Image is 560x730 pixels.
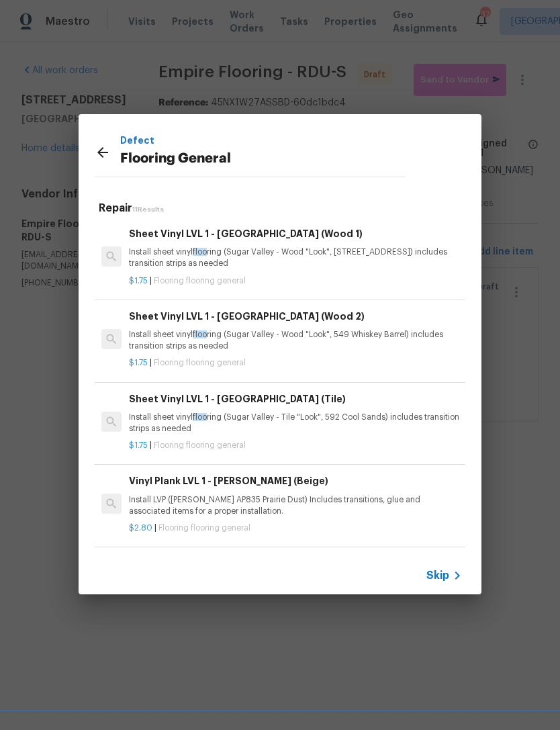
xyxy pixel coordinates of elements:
[193,248,207,256] span: floo
[129,357,462,369] p: |
[132,206,164,213] span: 11 Results
[129,359,148,367] span: $1.75
[129,440,462,451] p: |
[193,330,207,338] span: floo
[154,359,246,367] span: Flooring flooring general
[154,277,246,285] span: Flooring flooring general
[129,412,462,435] p: Install sheet vinyl ring (Sugar Valley - Tile "Look", 592 Cool Sands) includes transition strips ...
[129,494,462,517] p: Install LVP ([PERSON_NAME] AP835 Prairie Dust) Includes transitions, glue and associated items fo...
[193,413,207,421] span: floo
[129,329,462,352] p: Install sheet vinyl ring (Sugar Valley - Wood "Look", 549 Whiskey Barrel) includes transition str...
[129,275,462,287] p: |
[129,473,462,488] h6: Vinyl Plank LVL 1 - [PERSON_NAME] (Beige)
[129,441,148,449] span: $1.75
[426,569,449,582] span: Skip
[120,148,405,170] p: Flooring General
[129,392,462,406] h6: Sheet Vinyl LVL 1 - [GEOGRAPHIC_DATA] (Tile)
[129,277,148,285] span: $1.75
[120,133,405,148] p: Defect
[129,309,462,324] h6: Sheet Vinyl LVL 1 - [GEOGRAPHIC_DATA] (Wood 2)
[129,246,462,269] p: Install sheet vinyl ring (Sugar Valley - Wood "Look", [STREET_ADDRESS]) includes transition strip...
[129,226,462,241] h6: Sheet Vinyl LVL 1 - [GEOGRAPHIC_DATA] (Wood 1)
[158,524,250,532] span: Flooring flooring general
[99,201,465,216] h5: Repair
[129,524,152,532] span: $2.80
[129,522,462,534] p: |
[154,441,246,449] span: Flooring flooring general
